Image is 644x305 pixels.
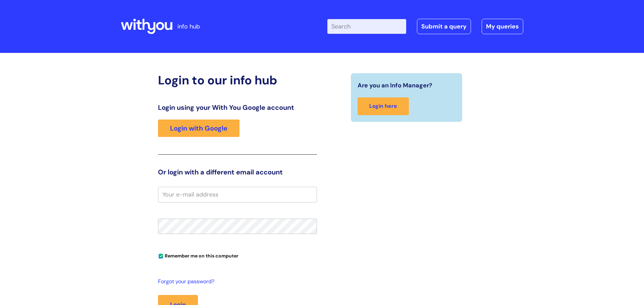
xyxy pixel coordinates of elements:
p: info hub [177,21,200,32]
span: Are you an Info Manager? [358,80,432,91]
input: Your e-mail address [158,187,317,202]
div: You can uncheck this option if you're logging in from a shared device [158,250,317,261]
a: Forgot your password? [158,277,314,287]
h3: Or login with a different email account [158,168,317,176]
h3: Login using your With You Google account [158,103,317,111]
label: Remember me on this computer [158,251,238,259]
a: My queries [482,19,523,34]
a: Login here [358,97,409,115]
h2: Login to our info hub [158,73,317,87]
input: Search [327,19,406,34]
input: Remember me on this computer [159,254,163,258]
a: Login with Google [158,120,239,137]
a: Submit a query [417,19,471,34]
